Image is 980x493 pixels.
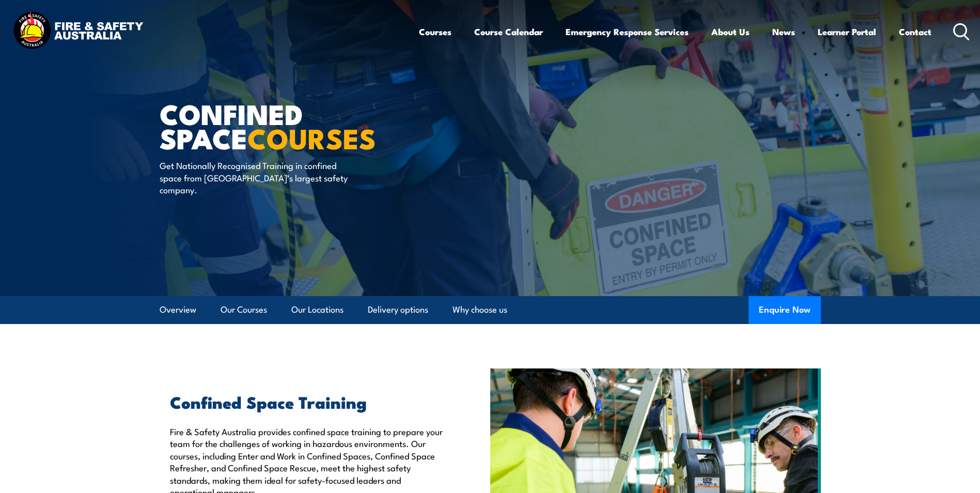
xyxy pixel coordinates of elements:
a: Our Courses [221,296,267,323]
a: About Us [711,18,750,45]
a: Why choose us [453,296,507,323]
a: News [772,18,795,45]
p: Get Nationally Recognised Training in confined space from [GEOGRAPHIC_DATA]’s largest safety comp... [160,159,348,195]
button: Enquire Now [749,296,821,324]
a: Delivery options [368,296,428,323]
h2: Confined Space Training [170,394,443,409]
a: Emergency Response Services [566,18,689,45]
a: Our Locations [291,296,344,323]
a: Contact [899,18,931,45]
a: Course Calendar [474,18,543,45]
a: Courses [419,18,452,45]
strong: COURSES [247,116,376,159]
a: Learner Portal [818,18,876,45]
a: Overview [160,296,196,323]
h1: Confined Space [160,101,415,149]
